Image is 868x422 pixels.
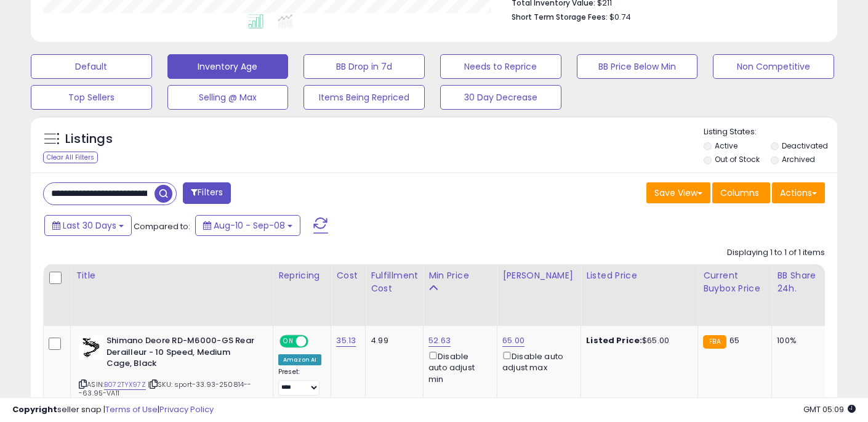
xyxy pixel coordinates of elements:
[63,219,116,232] span: Last 30 Days
[703,269,766,295] div: Current Buybox Price
[79,379,252,398] span: | SKU: sport-33.93-250814---63.95-VA11
[278,354,321,365] div: Amazon AI
[502,335,524,347] a: 65.00
[512,12,608,22] b: Short Term Storage Fees:
[715,154,760,164] label: Out of Stock
[79,335,263,413] div: ASIN:
[704,126,838,138] p: Listing States:
[43,152,98,163] div: Clear All Filters
[428,335,451,347] a: 52.63
[777,335,818,346] div: 100%
[167,85,289,110] button: Selling @ Max
[31,54,152,79] button: Default
[712,182,770,203] button: Columns
[428,269,492,282] div: Min Price
[167,54,289,79] button: Inventory Age
[577,54,698,79] button: BB Price Below Min
[278,368,321,396] div: Preset:
[44,215,132,236] button: Last 30 Days
[371,269,418,295] div: Fulfillment Cost
[12,404,57,415] strong: Copyright
[105,404,158,415] a: Terms of Use
[278,269,326,282] div: Repricing
[586,269,693,282] div: Listed Price
[586,335,642,346] b: Listed Price:
[440,54,561,79] button: Needs to Reprice
[281,336,296,347] span: ON
[104,379,146,390] a: B072TYX97Z
[609,11,631,23] span: $0.74
[31,85,152,110] button: Top Sellers
[12,404,214,416] div: seller snap | |
[782,140,828,151] label: Deactivated
[715,140,737,151] label: Active
[502,269,576,282] div: [PERSON_NAME]
[703,335,726,349] small: FBA
[106,335,256,373] b: Shimano Deore RD-M6000-GS Rear Derailleur - 10 Speed, Medium Cage, Black
[440,85,561,110] button: 30 Day Decrease
[428,349,488,385] div: Disable auto adjust min
[307,336,326,347] span: OFF
[303,54,425,79] button: BB Drop in 7d
[371,335,414,346] div: 4.99
[65,131,113,148] h5: Listings
[720,187,759,199] span: Columns
[134,221,190,232] span: Compared to:
[336,335,356,347] a: 35.13
[183,182,231,204] button: Filters
[772,182,825,203] button: Actions
[586,335,688,346] div: $65.00
[303,85,425,110] button: Items Being Repriced
[214,219,285,232] span: Aug-10 - Sep-08
[729,335,739,346] span: 65
[782,154,815,164] label: Archived
[777,269,822,295] div: BB Share 24h.
[195,215,300,236] button: Aug-10 - Sep-08
[727,247,825,259] div: Displaying 1 to 1 of 1 items
[713,54,834,79] button: Non Competitive
[502,349,571,373] div: Disable auto adjust max
[646,182,710,203] button: Save View
[803,404,856,415] span: 2025-10-9 05:09 GMT
[76,269,268,282] div: Title
[159,404,214,415] a: Privacy Policy
[336,269,360,282] div: Cost
[79,335,103,360] img: 415DzGs7BtL._SL40_.jpg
